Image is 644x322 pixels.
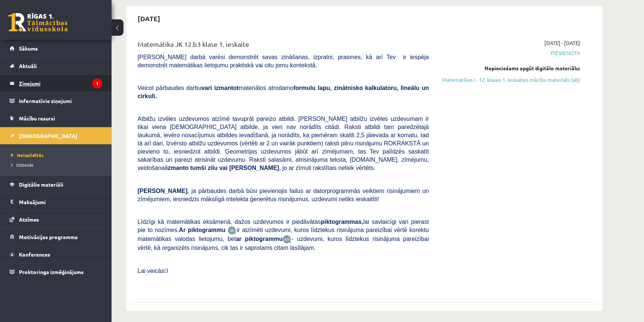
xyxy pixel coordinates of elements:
span: Konferences [19,251,50,258]
a: Informatīvie ziņojumi [10,92,102,109]
span: J [166,268,168,274]
a: Matemātikas I - 12. klases 1. ieskaites mācību materiāls (ab) [440,76,580,84]
a: Maksājumi [10,193,102,210]
span: Izlabotās [11,162,33,168]
a: Digitālie materiāli [10,176,102,193]
a: Proktoringa izmēģinājums [10,263,102,280]
b: piktogrammas, [321,219,363,225]
span: Proktoringa izmēģinājums [19,268,84,275]
b: formulu lapu, zinātnisko kalkulatoru, lineālu un cirkuli. [138,85,429,99]
span: Līdzīgi kā matemātikas eksāmenā, dažos uzdevumos ir piedāvātas lai savlaicīgi vari pierast pie to... [138,219,429,233]
span: Aktuāli [19,62,37,69]
a: Sākums [10,40,102,57]
span: Mācību resursi [19,115,55,122]
a: Konferences [10,246,102,263]
span: , ja pārbaudes darbā būsi pievienojis failus ar datorprogrammās veiktiem risinājumiem un zīmējumi... [138,188,429,202]
legend: Ziņojumi [19,75,102,92]
a: Neizpildītās [11,152,104,158]
span: Sākums [19,45,38,52]
span: Veicot pārbaudes darbu materiālos atrodamo [138,85,429,99]
span: Lai veicās! [138,268,166,274]
b: ar piktogrammu [236,236,283,242]
a: Izlabotās [11,161,104,168]
a: Ziņojumi1 [10,75,102,92]
a: [DEMOGRAPHIC_DATA] [10,127,102,144]
span: Atzīmes [19,216,39,223]
h2: [DATE] [130,10,168,27]
a: Motivācijas programma [10,228,102,245]
i: 1 [92,78,102,88]
span: [DEMOGRAPHIC_DATA] [19,132,77,139]
span: Motivācijas programma [19,234,78,240]
legend: Informatīvie ziņojumi [19,92,102,109]
span: Pievienota [440,49,580,57]
div: Matemātika JK 12.b3 klase 1. ieskaite [138,39,429,53]
b: Ar piktogrammu [179,227,225,233]
a: Rīgas 1. Tālmācības vidusskola [8,13,68,32]
a: Mācību resursi [10,110,102,127]
img: JfuEzvunn4EvwAAAAASUVORK5CYII= [228,226,236,235]
a: Atzīmes [10,211,102,228]
legend: Maksājumi [19,193,102,210]
div: Nepieciešams apgūt digitālo materiālu: [440,64,580,72]
span: Digitālie materiāli [19,181,63,188]
span: [DATE] - [DATE] [544,39,580,47]
span: [PERSON_NAME] [138,188,187,194]
span: Neizpildītās [11,152,44,158]
span: ir atzīmēti uzdevumi, kuros līdztekus risinājuma pareizībai vērtē korektu matemātikas valodas lie... [138,227,429,242]
a: Aktuāli [10,57,102,74]
b: tumši zilu vai [PERSON_NAME] [190,165,279,171]
b: vari izmantot [202,85,239,91]
span: [PERSON_NAME] darbā varēsi demonstrēt savas zināšanas, izpratni, prasmes, kā arī Tev ir iespēja d... [138,54,429,68]
b: izmanto [166,165,189,171]
img: wKvN42sLe3LLwAAAABJRU5ErkJggg== [283,235,292,244]
span: Atbilžu izvēles uzdevumos atzīmē tavuprāt pareizo atbildi. [PERSON_NAME] atbilžu izvēles uzdevuma... [138,116,429,171]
